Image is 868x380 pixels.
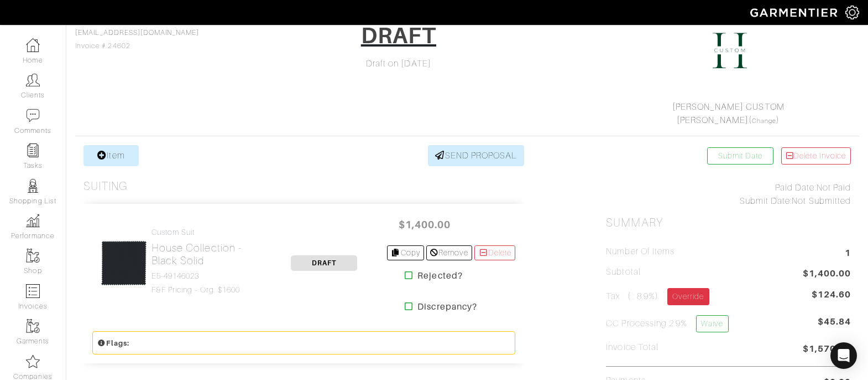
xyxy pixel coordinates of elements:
a: Override [667,288,709,305]
a: [PERSON_NAME] [677,115,749,125]
a: Waive [696,315,728,332]
a: Change [752,117,776,124]
a: Delete [474,245,515,260]
h5: CC Processing 2.9% [606,315,728,332]
span: Submit Date: [740,196,792,206]
span: $1,400.00 [391,213,458,237]
h4: E5-49146023 [151,271,262,281]
a: DRAFT [354,18,443,57]
span: 1 [845,247,851,261]
h5: Invoice Total [606,342,658,353]
img: comment-icon-a0a6a9ef722e966f86d9cbdc48e553b5cf19dbc54f86b18d962a5391bc8f6eb6.png [26,109,40,122]
h1: DRAFT [361,22,436,49]
img: garmentier-logo-header-white-b43fb05a5012e4ada735d5af1a66efaba907eab6374d6393d1fbf88cb4ef424d.png [745,3,845,22]
h5: Tax ( : 8.9%) [606,288,709,305]
span: Paid Date: [775,183,817,193]
img: orders-icon-0abe47150d42831381b5fb84f609e132dff9fe21cb692f30cb5eec754e2cba89.png [26,284,40,298]
h3: Suiting [83,179,128,193]
strong: Discrepancy? [417,300,477,314]
div: Open Intercom Messenger [830,342,857,369]
img: gear-icon-white-bd11855cb880d31180b6d7d6211b90ccbf57a29d726f0c71d8c61bd08dd39cc2.png [845,6,859,19]
span: $1,570.44 [803,342,851,357]
img: dashboard-icon-dbcd8f5a0b271acd01030246c82b418ddd0df26cd7fceb0bd07c9910d44c42f6.png [26,38,40,52]
a: Copy [387,245,424,260]
span: $1,400.00 [803,267,851,282]
a: Custom Suit House Collection - Black Solid E5-49146023 F&F Pricing - Org. $1600 [151,228,262,294]
a: [PERSON_NAME] CUSTOM [672,102,785,112]
img: reminder-icon-8004d30b9f0a5d33ae49ab947aed9ed385cf756f9e5892f1edd6e32f2345188e.png [26,143,40,157]
img: garments-icon-b7da505a4dc4fd61783c78ac3ca0ef83fa9d6f193b1c9dc38574b1d14d53ca28.png [26,249,40,263]
h5: Number of Items [606,247,674,257]
div: Not Paid Not Submitted [606,181,851,208]
a: DRAFT [291,258,357,268]
h2: Summary [606,216,851,230]
img: garments-icon-b7da505a4dc4fd61783c78ac3ca0ef83fa9d6f193b1c9dc38574b1d14d53ca28.png [26,319,40,333]
div: Draft on [DATE] [276,57,521,70]
a: SEND PROPOSAL [428,145,524,166]
a: Submit Date [707,147,773,165]
img: pAX68mjheqtotmcZULDxZHdd [101,240,147,286]
img: Xu4pDjgfsNsX2exS7cacv7QJ.png [702,23,757,78]
span: DRAFT [291,255,357,271]
div: ( ) [610,100,846,127]
small: Flags: [97,339,129,347]
h2: House Collection - Black Solid [151,242,262,267]
span: $124.60 [812,288,851,301]
a: Remove [426,245,472,260]
img: graph-8b7af3c665d003b59727f371ae50e7771705bf0c487971e6e97d053d13c5068d.png [26,214,40,228]
a: Delete Invoice [781,147,851,165]
img: companies-icon-14a0f246c7e91f24465de634b560f0151b0cc5c9ce11af5fac52e6d7d6371812.png [26,355,40,368]
img: stylists-icon-eb353228a002819b7ec25b43dbf5f0378dd9e0616d9560372ff212230b889e62.png [26,179,40,193]
span: $45.84 [818,315,851,337]
a: [EMAIL_ADDRESS][DOMAIN_NAME] [75,29,199,37]
h4: Custom Suit [151,228,262,237]
h4: F&F Pricing - Org. $1600 [151,285,262,295]
h5: Subtotal [606,267,640,278]
span: [PHONE_NUMBER] Invoice # 24602 [75,16,199,50]
a: Item [83,145,139,166]
strong: Rejected? [417,269,462,283]
img: clients-icon-6bae9207a08558b7cb47a8932f037763ab4055f8c8b6bfacd5dc20c3e0201464.png [26,73,40,87]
